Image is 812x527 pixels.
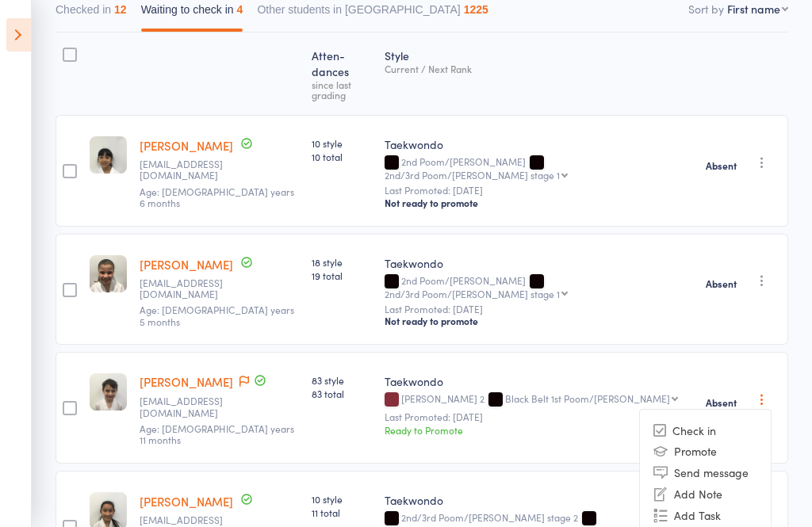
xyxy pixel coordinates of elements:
[385,288,560,299] div: 2nd/3rd Poom/[PERSON_NAME] stage 1
[385,423,693,437] div: Ready to Promote
[706,277,737,290] strong: Absent
[378,40,699,108] div: Style
[385,197,693,209] div: Not ready to promote
[727,1,780,17] div: First name
[385,393,693,407] div: [PERSON_NAME] 2
[305,40,377,108] div: Atten­dances
[385,156,693,180] div: 2nd Poom/[PERSON_NAME]
[90,255,127,292] img: image1571440164.png
[385,315,693,327] div: Not ready to promote
[312,255,371,269] span: 18 style
[312,387,371,400] span: 83 total
[140,422,294,446] span: Age: [DEMOGRAPHIC_DATA] years 11 months
[312,373,371,387] span: 83 style
[385,255,693,271] div: Taekwondo
[505,393,670,403] div: Black Belt 1st Poom/[PERSON_NAME]
[385,185,693,196] small: Last Promoted: [DATE]
[140,185,294,209] span: Age: [DEMOGRAPHIC_DATA] years 6 months
[640,483,771,505] li: Add Note
[385,63,693,74] div: Current / Next Rank
[140,373,233,390] a: [PERSON_NAME]
[385,492,693,508] div: Taekwondo
[640,441,771,462] li: Promote
[312,150,371,163] span: 10 total
[385,136,693,152] div: Taekwondo
[385,373,693,389] div: Taekwondo
[140,277,243,300] small: jarrodfelmingham@yahoo.com.au
[640,505,771,526] li: Add Task
[312,269,371,282] span: 19 total
[140,303,294,327] span: Age: [DEMOGRAPHIC_DATA] years 5 months
[312,492,371,506] span: 10 style
[706,159,737,172] strong: Absent
[140,158,243,181] small: sabrina_np@hotmail.com
[385,411,693,422] small: Last Promoted: [DATE]
[90,373,127,411] img: image1558738340.png
[237,3,243,16] div: 4
[640,421,771,441] li: Check in
[312,506,371,519] span: 11 total
[90,136,127,174] img: image1612245827.png
[688,1,724,17] label: Sort by
[385,304,693,315] small: Last Promoted: [DATE]
[464,3,488,16] div: 1225
[640,462,771,483] li: Send message
[140,137,233,154] a: [PERSON_NAME]
[706,396,737,409] strong: Absent
[140,493,233,510] a: [PERSON_NAME]
[140,395,243,418] small: georgeiliopulos@hotmail.com
[385,275,693,299] div: 2nd Poom/[PERSON_NAME]
[312,79,371,100] div: since last grading
[312,136,371,150] span: 10 style
[385,170,560,180] div: 2nd/3rd Poom/[PERSON_NAME] stage 1
[140,256,233,273] a: [PERSON_NAME]
[114,3,127,16] div: 12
